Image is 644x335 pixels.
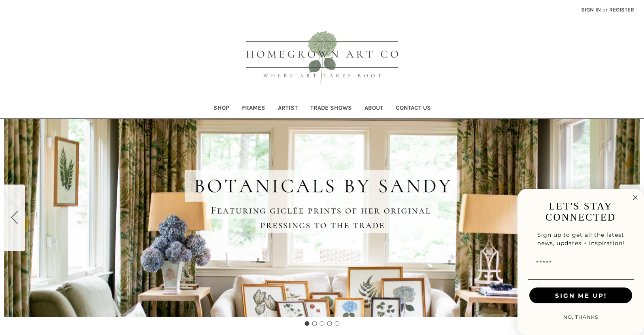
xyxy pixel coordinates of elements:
[305,321,310,326] button: Go to slide 1
[358,99,389,118] a: About
[4,185,25,251] button: Go to slide 5
[207,99,236,118] a: Shop
[320,321,325,326] button: Go to slide 3
[619,185,640,251] button: Go to slide 2
[517,189,644,335] div: FLYOUT Form
[389,99,437,118] a: Contact Us
[312,321,317,326] button: Go to slide 2
[233,22,411,93] img: HOMEGROWN ART CO
[236,99,272,118] a: Frames
[537,231,625,247] span: Sign up to get all the latest news, updates + inspiration!
[529,287,632,303] button: SIGN ME UP!
[327,321,332,326] button: Go to slide 4
[631,193,640,202] button: Close dialog
[529,255,632,271] input: Email
[304,99,358,118] a: Trade Shows
[602,6,608,14] span: or
[272,99,304,118] a: Artist
[559,309,602,325] button: NO, THANKS
[335,321,340,326] button: Go to slide 5
[528,279,634,280] img: undelrine
[546,201,616,223] span: LET'S STAY CONNECTED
